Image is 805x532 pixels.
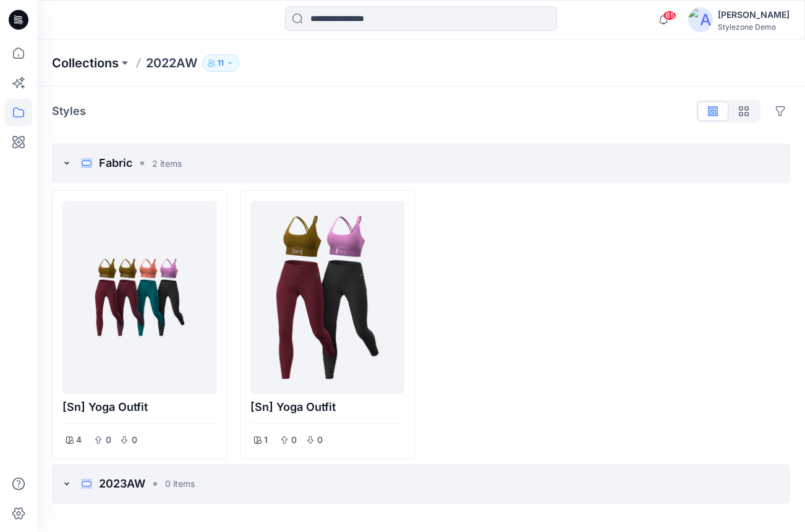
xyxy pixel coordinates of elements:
p: 2 items [152,157,182,170]
p: [sn] Yoga Outfit [62,399,217,416]
p: 2022AW [146,54,197,72]
p: 11 [218,56,224,70]
p: Styles [52,103,86,120]
p: 0 [291,433,298,447]
img: avatar [688,7,713,32]
p: Fabric [99,154,132,172]
div: Stylezone Demo [718,22,790,32]
p: 1 [264,433,268,447]
p: 4 [76,433,82,447]
a: Collections [52,54,119,72]
p: 0 items [165,477,195,490]
p: 2023AW [99,475,145,492]
span: 65 [663,11,676,20]
p: 0 [130,433,138,447]
div: [PERSON_NAME] [718,7,790,22]
p: [sn] Yoga Outfit [250,399,405,416]
p: 0 [104,433,112,447]
button: 11 [202,54,239,72]
p: 0 [317,433,324,447]
button: Options [770,101,790,121]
